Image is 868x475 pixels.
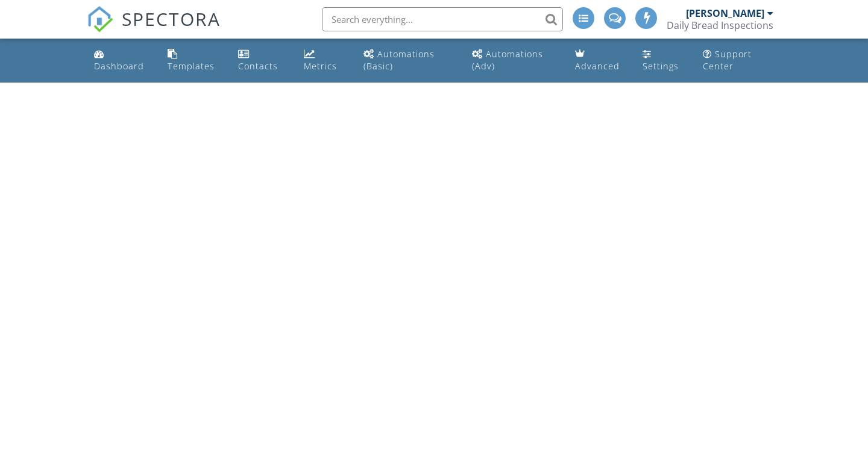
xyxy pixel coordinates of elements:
[703,48,752,72] div: Support Center
[233,43,289,78] a: Contacts
[686,7,764,19] div: [PERSON_NAME]
[89,43,153,78] a: Dashboard
[643,60,679,72] div: Settings
[238,60,278,72] div: Contacts
[570,43,629,78] a: Advanced
[122,6,221,31] span: SPECTORA
[299,43,349,78] a: Metrics
[94,60,144,72] div: Dashboard
[168,60,215,72] div: Templates
[667,19,773,31] div: Daily Bread Inspections
[163,43,224,78] a: Templates
[575,60,620,72] div: Advanced
[472,48,543,72] div: Automations (Adv)
[359,43,458,78] a: Automations (Basic)
[638,43,688,78] a: Settings
[698,43,779,78] a: Support Center
[322,7,563,31] input: Search everything...
[87,6,113,33] img: The Best Home Inspection Software - Spectora
[304,60,337,72] div: Metrics
[87,16,221,42] a: SPECTORA
[363,48,435,72] div: Automations (Basic)
[467,43,561,78] a: Automations (Advanced)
